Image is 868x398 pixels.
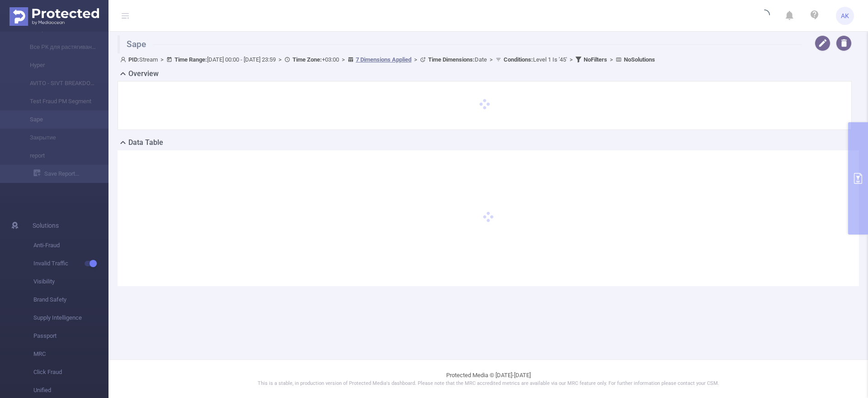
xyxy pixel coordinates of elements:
footer: Protected Media © [DATE]-[DATE] [108,360,868,398]
span: > [567,56,576,63]
span: Anti-Fraud [33,236,108,254]
span: > [487,56,495,63]
b: PID: [128,56,139,63]
span: Invalid Traffic [33,254,108,273]
h2: Data Table [128,137,163,148]
span: > [411,56,420,63]
h2: Overview [128,68,159,79]
span: Level 1 Is '45' [504,56,567,63]
span: Supply Intelligence [33,309,108,327]
u: 7 Dimensions Applied [356,56,411,63]
span: > [607,56,616,63]
b: No Filters [584,56,607,63]
p: This is a stable, in production version of Protected Media's dashboard. Please note that the MRC ... [131,380,845,388]
span: Passport [33,327,108,345]
i: icon: loading [759,10,770,22]
i: icon: user [120,57,128,62]
b: Conditions : [504,56,533,63]
h1: Sape [118,35,802,53]
span: Click Fraud [33,363,108,381]
span: > [158,56,166,63]
span: Stream [DATE] 00:00 - [DATE] 23:59 +03:00 [120,56,655,63]
span: > [339,56,348,63]
span: AK [841,7,849,25]
b: Time Dimensions : [428,56,475,63]
b: Time Zone: [292,56,322,63]
span: Brand Safety [33,291,108,309]
b: Time Range: [175,56,207,63]
span: Solutions [33,216,59,235]
img: Protected Media [9,7,99,26]
span: > [276,56,284,63]
span: MRC [33,345,108,363]
span: Visibility [33,273,108,291]
b: No Solutions [624,56,655,63]
span: Date [428,56,487,63]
